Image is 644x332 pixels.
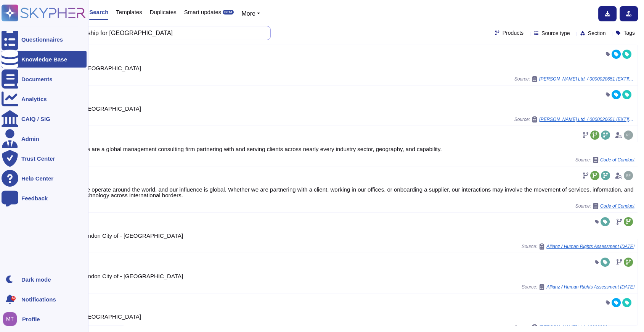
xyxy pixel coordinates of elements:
a: CAIQ / SIG [2,110,87,127]
div: Documents [21,76,53,82]
span: Profile [22,316,40,322]
span: Duplicates [150,9,177,15]
a: Knowledge Base [2,51,87,68]
div: Knowledge Base [21,56,67,62]
span: Source: [514,324,634,330]
div: London City of - [GEOGRAPHIC_DATA] [82,233,634,239]
div: London City of - [GEOGRAPHIC_DATA] [82,273,634,279]
div: CAIQ / SIG [21,116,50,122]
div: [GEOGRAPHIC_DATA] [82,106,634,111]
a: Analytics [2,90,87,107]
div: Help Center [21,176,53,181]
span: Source: [514,116,634,122]
span: Source: [575,157,634,163]
div: Questionnaires [21,37,63,42]
span: Smart updates [184,9,222,15]
span: Allianz / Human Rights Assessment [DATE] [546,244,634,249]
div: Feedback [21,195,48,201]
button: More [241,9,260,18]
div: Dark mode [21,277,51,282]
span: More [241,10,255,17]
input: Search a question or template... [30,26,263,40]
div: Trust Center [21,156,55,161]
img: user [624,131,633,140]
a: Trust Center [2,150,87,167]
a: Help Center [2,170,87,187]
span: [PERSON_NAME] Ltd. / 0000020651 [EXT][PERSON_NAME] Due Diligence Questionnaire [539,77,634,81]
span: Source: [522,284,634,290]
a: Feedback [2,190,87,206]
span: Products [503,30,524,35]
span: Templates [116,9,142,15]
a: Admin [2,130,87,147]
img: user [3,312,17,326]
span: Source type [541,31,570,36]
span: Code of Conduct [600,204,634,208]
span: [PERSON_NAME] Ltd. / 0000020651 [EXT][PERSON_NAME] Due Diligence Questionnaire [539,117,634,122]
span: Source: [522,243,634,250]
a: Documents [2,71,87,87]
span: Notifications [21,297,56,302]
div: BETA [223,10,234,15]
button: user [2,311,22,327]
img: user [624,171,633,180]
div: Analytics [21,96,47,102]
div: 9+ [11,296,16,301]
div: [GEOGRAPHIC_DATA] [82,314,634,319]
div: Admin [21,136,39,142]
span: Section [588,31,606,36]
span: [PERSON_NAME] Ltd. / 0000020651 [EXT][PERSON_NAME] Due Diligence Questionnaire [539,325,634,330]
span: Allianz / Human Rights Assessment [DATE] [546,285,634,289]
span: Source: [514,76,634,82]
span: Code of Conduct [600,158,634,162]
span: Source: [575,203,634,209]
div: We operate around the world, and our influence is global. Whether we are partnering with a client... [82,187,634,198]
div: [GEOGRAPHIC_DATA] [82,65,634,71]
span: Search [89,9,108,15]
div: We are a global management consulting firm partnering with and serving clients across nearly ever... [82,146,634,152]
span: Tags [623,30,635,35]
a: Questionnaires [2,31,87,48]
